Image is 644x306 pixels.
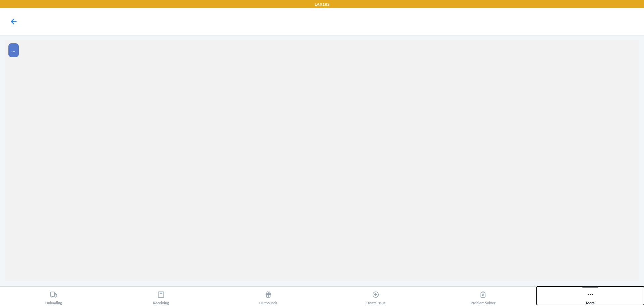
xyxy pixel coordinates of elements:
[366,288,386,305] div: Create Issue
[429,287,537,305] button: Problem Solver
[153,288,169,305] div: Receiving
[11,46,15,53] span: ...
[315,1,329,7] p: LAX1RS
[537,287,644,305] button: More
[215,287,322,305] button: Outbounds
[45,288,62,305] div: Unloading
[586,288,595,305] div: More
[471,288,495,305] div: Problem Solver
[322,287,429,305] button: Create Issue
[259,288,277,305] div: Outbounds
[107,287,215,305] button: Receiving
